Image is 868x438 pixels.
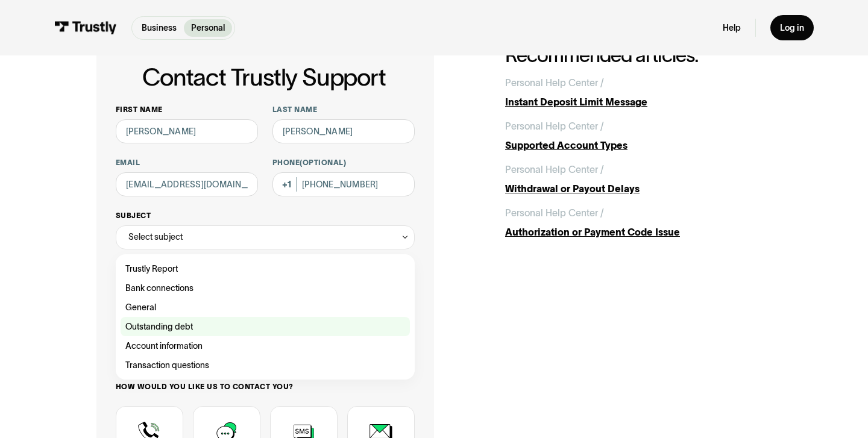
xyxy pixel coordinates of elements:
[134,19,184,37] a: Business
[505,162,772,196] a: Personal Help Center /Withdrawal or Payout Delays
[116,225,415,249] div: Select subject
[125,261,178,276] span: Trustly Report
[505,162,604,177] div: Personal Help Center /
[723,22,741,33] a: Help
[505,205,604,220] div: Personal Help Center /
[54,21,117,34] img: Trustly Logo
[184,19,232,37] a: Personal
[116,172,258,196] input: alex@mail.com
[505,75,772,109] a: Personal Help Center /Instant Deposit Limit Message
[780,22,804,33] div: Log in
[272,172,415,196] input: (555) 555-5555
[505,205,772,239] a: Personal Help Center /Authorization or Payment Code Issue
[272,105,415,114] label: Last name
[505,119,772,152] a: Personal Help Center /Supported Account Types
[300,158,346,166] span: (Optional)
[128,230,183,244] div: Select subject
[125,319,193,334] span: Outstanding debt
[113,64,415,90] h1: Contact Trustly Support
[505,119,604,133] div: Personal Help Center /
[116,211,415,221] label: Subject
[116,249,415,380] nav: Select subject
[125,358,209,372] span: Transaction questions
[125,339,203,353] span: Account information
[272,119,415,143] input: Howard
[770,15,814,40] a: Log in
[191,22,225,34] p: Personal
[505,75,604,90] div: Personal Help Center /
[116,382,415,392] label: How would you like us to contact you?
[116,105,258,114] label: First name
[125,300,156,314] span: General
[142,22,177,34] p: Business
[272,158,415,167] label: Phone
[116,119,258,143] input: Alex
[505,95,772,109] div: Instant Deposit Limit Message
[505,181,772,196] div: Withdrawal or Payout Delays
[505,138,772,152] div: Supported Account Types
[125,281,193,295] span: Bank connections
[116,158,258,167] label: Email
[505,225,772,239] div: Authorization or Payment Code Issue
